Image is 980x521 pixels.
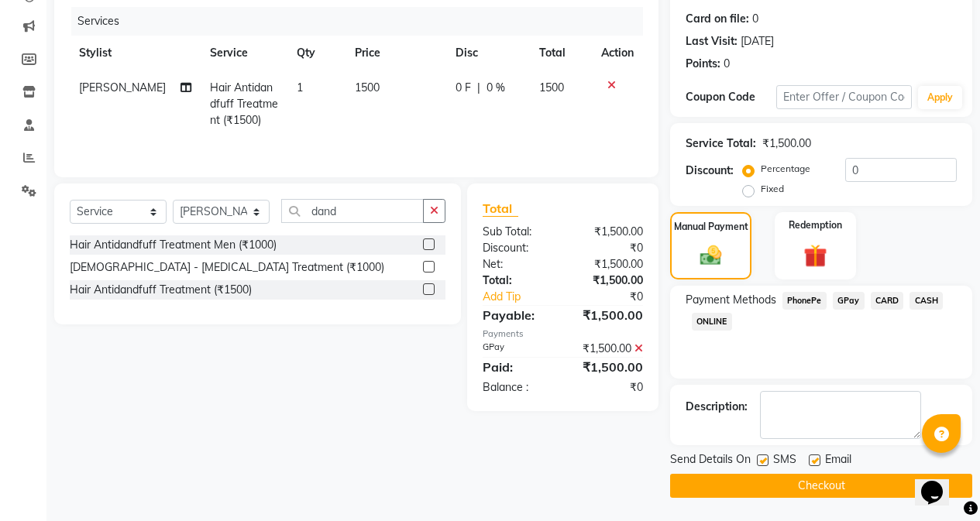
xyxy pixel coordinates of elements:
[686,11,749,27] div: Card on file:
[686,399,748,415] div: Description:
[530,36,592,70] th: Total
[776,85,912,109] input: Enter Offer / Coupon Code
[915,459,965,506] iframe: chat widget
[592,36,643,70] th: Action
[471,256,563,272] div: Net:
[210,81,278,127] span: Hair Antidandfuff Treatment (₹1500)
[562,306,655,324] div: ₹1,500.00
[471,289,578,305] a: Add Tip
[346,36,446,70] th: Price
[201,36,287,70] th: Service
[70,259,384,276] div: [DEMOGRAPHIC_DATA] - [MEDICAL_DATA] Treatment (₹1000)
[724,56,730,72] div: 0
[761,182,784,196] label: Fixed
[446,36,530,70] th: Disc
[562,224,655,240] div: ₹1,500.00
[281,199,424,223] input: Search or Scan
[686,56,720,72] div: Points:
[789,218,842,232] label: Redemption
[70,282,252,298] div: Hair Antidandfuff Treatment (₹1500)
[674,220,748,234] label: Manual Payment
[471,272,563,289] div: Total:
[79,81,166,94] span: [PERSON_NAME]
[471,240,563,256] div: Discount:
[483,201,518,217] span: Total
[70,36,201,70] th: Stylist
[471,379,563,396] div: Balance :
[693,243,729,268] img: _cash.svg
[686,89,776,105] div: Coupon Code
[471,224,563,240] div: Sub Total:
[910,292,943,310] span: CASH
[762,135,811,152] div: ₹1,500.00
[287,36,346,70] th: Qty
[578,289,655,305] div: ₹0
[483,327,643,341] div: Payments
[456,80,471,96] span: 0 F
[297,81,303,94] span: 1
[539,81,564,94] span: 1500
[686,292,776,308] span: Payment Methods
[355,81,380,94] span: 1500
[477,80,480,96] span: |
[562,358,655,376] div: ₹1,500.00
[918,86,962,109] button: Apply
[692,313,732,331] span: ONLINE
[761,162,810,176] label: Percentage
[686,135,756,152] div: Service Total:
[796,242,834,270] img: _gift.svg
[562,341,655,357] div: ₹1,500.00
[825,451,851,471] span: Email
[782,292,827,310] span: PhonePe
[471,306,563,324] div: Payable:
[487,80,505,96] span: 0 %
[670,451,751,471] span: Send Details On
[871,292,904,310] span: CARD
[741,33,774,50] div: [DATE]
[686,33,738,50] div: Last Visit:
[70,237,277,253] div: Hair Antidandfuff Treatment Men (₹1000)
[562,379,655,396] div: ₹0
[71,7,655,36] div: Services
[686,163,734,179] div: Discount:
[471,341,563,357] div: GPay
[752,11,758,27] div: 0
[670,474,972,498] button: Checkout
[833,292,865,310] span: GPay
[562,240,655,256] div: ₹0
[562,256,655,272] div: ₹1,500.00
[562,272,655,289] div: ₹1,500.00
[773,451,796,471] span: SMS
[471,358,563,376] div: Paid:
